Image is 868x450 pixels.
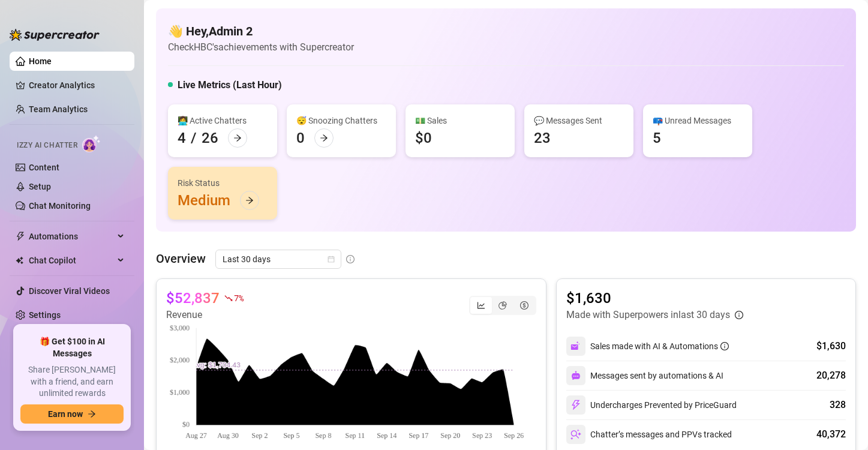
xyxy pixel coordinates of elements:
button: Earn nowarrow-right [20,404,124,424]
div: Undercharges Prevented by PriceGuard [566,395,737,415]
article: Made with Superpowers in last 30 days [566,308,730,322]
span: calendar [328,256,335,263]
a: Discover Viral Videos [29,286,110,296]
article: Overview [156,250,206,268]
span: arrow-right [233,134,242,142]
img: svg%3e [570,341,581,352]
div: 👩‍💻 Active Chatters [178,114,268,127]
img: AI Chatter [82,135,101,152]
span: fall [224,294,233,302]
img: svg%3e [570,429,581,440]
span: 🎁 Get $100 in AI Messages [20,336,124,359]
div: 💵 Sales [415,114,505,127]
span: Automations [29,227,114,246]
div: 40,372 [816,427,846,442]
article: $1,630 [566,289,743,308]
a: Home [29,56,52,66]
div: 328 [830,398,846,412]
div: Risk Status [178,176,268,190]
a: Creator Analytics [29,76,125,95]
span: info-circle [346,255,355,263]
div: $0 [415,128,432,148]
div: Chatter’s messages and PPVs tracked [566,425,732,444]
img: svg%3e [571,371,581,380]
div: Sales made with AI & Automations [590,340,729,353]
div: 📪 Unread Messages [653,114,743,127]
article: Revenue [166,308,243,322]
span: arrow-right [88,410,96,418]
a: Setup [29,182,51,191]
div: 😴 Snoozing Chatters [296,114,386,127]
span: info-circle [735,311,743,319]
article: Check HBC's achievements with Supercreator [168,40,354,55]
span: 7 % [234,292,243,304]
span: Earn now [48,409,83,419]
span: Share [PERSON_NAME] with a friend, and earn unlimited rewards [20,364,124,400]
div: 💬 Messages Sent [534,114,624,127]
div: 0 [296,128,305,148]
a: Settings [29,310,61,320]
a: Team Analytics [29,104,88,114]
div: Messages sent by automations & AI [566,366,723,385]
span: pie-chart [498,301,507,310]
span: Last 30 days [223,250,334,268]
div: 26 [202,128,218,148]
span: dollar-circle [520,301,528,310]
div: $1,630 [816,339,846,353]
span: Izzy AI Chatter [17,140,77,151]
h5: Live Metrics (Last Hour) [178,78,282,92]
iframe: Intercom live chat [827,409,856,438]
span: line-chart [477,301,485,310]
div: 23 [534,128,551,148]
span: thunderbolt [16,232,25,241]
span: arrow-right [245,196,254,205]
span: arrow-right [320,134,328,142]
a: Content [29,163,59,172]
img: logo-BBDzfeDw.svg [10,29,100,41]
img: Chat Copilot [16,256,23,265]
a: Chat Monitoring [29,201,91,211]
div: 4 [178,128,186,148]
h4: 👋 Hey, Admin 2 [168,23,354,40]
div: 20,278 [816,368,846,383]
article: $52,837 [166,289,220,308]
div: 5 [653,128,661,148]
div: segmented control [469,296,536,315]
span: Chat Copilot [29,251,114,270]
img: svg%3e [570,400,581,410]
span: info-circle [720,342,729,350]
